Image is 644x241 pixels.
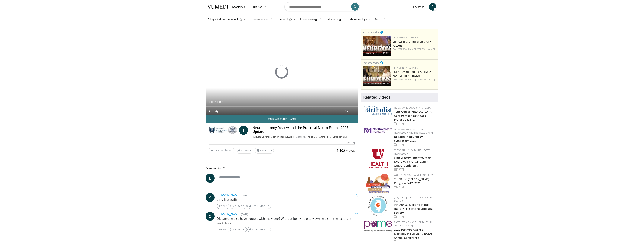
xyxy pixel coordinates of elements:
[394,143,435,146] div: [DATE]
[393,78,437,81] div: Feat.
[248,15,274,23] a: Cardiovascular
[323,15,347,23] a: Pulmonology
[217,212,240,216] a: [PERSON_NAME]
[394,128,433,134] a: Northwestern Medicine Neurology and [MEDICAL_DATA]
[394,228,432,239] a: 2025 Partners Against Mortality in [MEDICAL_DATA] Annual Conference
[253,135,355,139] div: By FEATURING
[206,107,213,115] button: Play
[394,177,429,185] a: 7th World [PERSON_NAME] Congress (WPC 2026)
[241,194,248,197] small: [DATE]
[363,61,380,64] small: Featured Video
[394,106,431,109] a: Houston [DEMOGRAPHIC_DATA]
[209,148,234,153] a: 15 Thumbs Up
[255,148,274,154] button: Save to
[230,227,247,232] a: Message
[394,149,430,155] a: [GEOGRAPHIC_DATA][US_STATE] Neurology
[298,15,323,23] a: Endocrinology
[394,203,433,214] a: 9th Annual Meeting of the [US_STATE] State Neurological Society
[239,126,248,135] a: J
[206,174,215,183] a: E
[252,205,254,207] span: 1
[382,51,390,55] span: 19:02
[393,40,431,47] a: Clinical Trials Addressing Risk Factors
[215,100,216,103] span: /
[393,66,418,70] a: Lilly Medical Affairs
[398,48,416,51] a: [PERSON_NAME],
[345,141,355,144] div: [DATE]
[429,3,436,11] a: E
[394,168,435,171] div: [DATE]
[366,174,390,193] img: 16fe1da8-a9a0-4f15-bd45-1dd1acf19c34.png.150x105_q85_autocrop_double_scale_upscale_version-0.2.png
[230,3,251,11] a: Specialties
[363,36,391,56] a: 19:02
[241,213,248,216] small: [DATE]
[206,15,248,23] a: Allergy, Asthma, Immunology
[398,78,416,81] a: [PERSON_NAME],
[251,3,268,11] a: Browse
[206,115,358,123] a: Email J. [PERSON_NAME]
[364,128,392,133] img: 2a462fb6-9365-492a-ac79-3166a6f924d8.png.150x105_q85_autocrop_double_scale_upscale_version-0.2.jpg
[209,100,214,103] span: 0:00
[363,36,391,56] img: 1541e73f-d457-4c7d-a135-57e066998777.png.150x105_q85_crop-smart_upscale.jpg
[217,193,240,197] a: [PERSON_NAME]
[252,228,254,231] span: 4
[393,48,437,51] div: Feat.
[363,66,391,86] a: 20:14
[217,227,229,232] a: Reply
[214,149,217,152] span: 15
[394,110,432,121] a: 16th Annual [MEDICAL_DATA] Conference: Health Care Professionals …
[307,135,347,138] a: [PERSON_NAME] [PERSON_NAME]
[364,106,392,115] img: 5e4488cc-e109-4a4e-9fd9-73bb9237ee91.png.150x105_q85_autocrop_double_scale_upscale_version-0.2.png
[417,48,435,51] a: [PERSON_NAME]
[343,107,350,115] button: Playback Rate
[368,196,388,216] img: 71a8b48c-8850-4916-bbdd-e2f3ccf11ef9.png.150x105_q85_autocrop_double_scale_upscale_version-0.2.png
[394,135,423,142] a: Updates in Neurology Symposium 2025
[394,215,435,218] div: [DATE]
[337,148,355,153] span: 3,192 views
[247,204,271,209] a: 1 Thumbs Up
[394,185,435,189] div: [DATE]
[369,149,388,168] img: f6362829-b0a3-407d-a044-59546adfd345.png.150x105_q85_autocrop_double_scale_upscale_version-0.2.png
[217,216,358,225] p: Did anyone else have trouble with the video? Without being able to view the exam the lecture is w...
[373,15,387,23] a: More
[394,221,432,227] a: Partners Against Mortality in [MEDICAL_DATA]
[363,31,380,34] small: Featured Video
[275,15,298,23] a: Dermatology
[393,70,432,78] a: Brain Health, [MEDICAL_DATA] and [MEDICAL_DATA]
[206,212,215,221] a: C
[363,66,391,86] img: ca157f26-4c4a-49fd-8611-8e91f7be245d.png.150x105_q85_crop-smart_upscale.jpg
[393,36,418,39] a: Lilly Medical Affairs
[206,166,358,171] span: Comments 2
[213,107,221,115] button: Mute
[206,193,215,202] a: Y
[350,107,358,115] button: Fullscreen
[253,126,355,134] h4: Neuroanatomy Review and the Practical Neuro Exam - 2025 Update
[236,148,253,154] button: Share
[230,204,247,209] a: Message
[284,2,360,11] input: Search topics, interventions
[417,78,435,81] a: [PERSON_NAME]
[394,196,432,202] a: [US_STATE] State Neurological Society
[206,106,358,107] div: Progress Bar
[411,3,427,11] a: Favorites
[217,197,358,202] p: Very low audio.
[208,5,228,9] img: VuMedi Logo
[347,15,373,23] a: Rheumatology
[394,122,435,125] div: [DATE]
[363,95,390,99] h4: Related Videos
[216,100,225,103] span: 1:18:16
[394,174,434,177] a: World [PERSON_NAME] Congress
[209,126,237,135] img: Medical College of Georgia - Augusta University
[206,29,358,115] video-js: Video Player
[394,156,432,167] a: 64th Western Intermountain Neurological Organization (WINO) Conferen…
[364,221,392,232] img: eb8b354f-837c-42f6-ab3d-1e8ded9eaae7.png.150x105_q85_autocrop_double_scale_upscale_version-0.2.png
[217,204,229,209] a: Reply
[382,82,390,85] span: 20:14
[247,227,271,232] a: 4 Thumbs Up
[255,135,294,138] a: [GEOGRAPHIC_DATA][US_STATE]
